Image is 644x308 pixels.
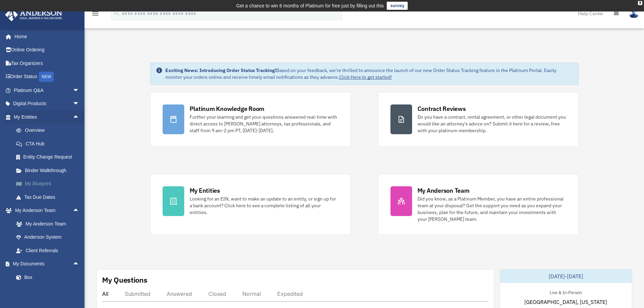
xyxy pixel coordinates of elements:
[9,124,90,137] a: Overview
[5,97,90,111] a: Digital Productsarrow_drop_down
[9,150,90,164] a: Entity Change Request
[629,8,639,18] img: User Pic
[73,110,86,124] span: arrow_drop_up
[339,74,392,80] a: Click Here to get started!
[9,270,90,284] a: Box
[5,204,90,217] a: My Anderson Teamarrow_drop_up
[378,92,579,147] a: Contract Reviews Do you have a contract, rental agreement, or other legal document you would like...
[242,290,261,297] div: Normal
[91,9,99,18] i: menu
[544,288,587,295] div: Live & In-Person
[73,97,86,111] span: arrow_drop_down
[418,186,470,195] div: My Anderson Team
[91,12,99,18] a: menu
[9,190,90,204] a: Tax Due Dates
[39,72,54,82] div: NEW
[5,84,90,97] a: Platinum Q&Aarrow_drop_down
[5,110,90,124] a: My Entitiesarrow_drop_up
[378,174,579,235] a: My Anderson Team Did you know, as a Platinum Member, you have an entire professional team at your...
[102,275,147,285] div: My Questions
[5,257,90,271] a: My Documentsarrow_drop_up
[190,195,338,216] div: Looking for an EIN, want to make an update to an entity, or sign up for a bank account? Click her...
[73,204,86,218] span: arrow_drop_up
[236,2,384,10] div: Get a chance to win 6 months of Platinum for free just by filling out this
[500,269,632,283] div: [DATE]-[DATE]
[9,217,90,231] a: My Anderson Team
[73,257,86,271] span: arrow_drop_up
[102,290,109,297] div: All
[9,177,90,191] a: My Blueprint
[524,298,607,306] span: [GEOGRAPHIC_DATA], [US_STATE]
[418,104,466,113] div: Contract Reviews
[150,174,351,235] a: My Entities Looking for an EIN, want to make an update to an entity, or sign up for a bank accoun...
[125,290,150,297] div: Submitted
[5,56,90,70] a: Tax Organizers
[5,43,90,57] a: Online Ordering
[190,114,338,134] div: Further your learning and get your questions answered real-time with direct access to [PERSON_NAM...
[167,290,192,297] div: Answered
[9,244,90,257] a: Client Referrals
[5,30,86,43] a: Home
[277,290,303,297] div: Expedited
[638,1,642,5] div: close
[3,8,64,21] img: Anderson Advisors Platinum Portal
[418,195,566,222] div: Did you know, as a Platinum Member, you have an entire professional team at your disposal? Get th...
[208,290,226,297] div: Closed
[9,137,90,150] a: CTA Hub
[9,284,90,298] a: Meeting Minutes
[190,104,265,113] div: Platinum Knowledge Room
[165,67,276,73] strong: Exciting News: Introducing Order Status Tracking!
[190,186,220,195] div: My Entities
[9,164,90,177] a: Binder Walkthrough
[165,67,573,80] div: Based on your feedback, we're thrilled to announce the launch of our new Order Status Tracking fe...
[73,84,86,97] span: arrow_drop_down
[5,70,90,84] a: Order StatusNEW
[387,2,408,10] a: survey
[418,114,566,134] div: Do you have a contract, rental agreement, or other legal document you would like an attorney's ad...
[150,92,351,147] a: Platinum Knowledge Room Further your learning and get your questions answered real-time with dire...
[113,9,120,17] i: search
[9,231,90,244] a: Anderson System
